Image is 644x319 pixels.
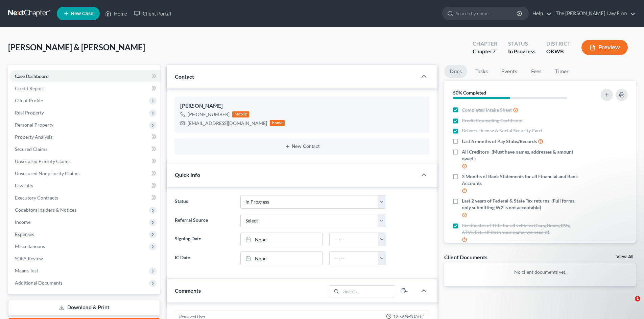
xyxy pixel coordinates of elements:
[9,82,160,95] a: Credit Report
[9,252,160,265] a: SOFA Review
[462,127,542,134] span: Drivers License & Social Security Card
[15,73,49,79] span: Case Dashboard
[15,231,34,237] span: Expenses
[462,149,582,162] span: All Creditors- (Must have names, addresses & amount owed.)
[241,233,322,246] a: None
[462,117,522,124] span: Credit Counseling Certificate
[15,170,79,176] span: Unsecured Nonpriority Claims
[546,40,571,48] div: District
[171,233,237,246] label: Signing Date
[171,214,237,228] label: Referral Source
[450,269,630,275] p: No client documents yet.
[15,146,47,152] span: Secured Claims
[15,85,44,91] span: Credit Report
[171,251,237,265] label: IC Date
[546,48,571,55] div: OKWB
[635,296,640,301] span: 1
[493,48,496,54] span: 7
[175,287,201,294] span: Comments
[9,192,160,204] a: Executory Contracts
[496,65,523,78] a: Events
[473,48,497,55] div: Chapter
[330,252,378,265] input: -- : --
[552,7,636,20] a: The [PERSON_NAME] Law Firm
[175,73,194,80] span: Contact
[444,65,467,78] a: Docs
[8,42,145,52] span: [PERSON_NAME] & [PERSON_NAME]
[15,219,30,225] span: Income
[15,268,38,273] span: Means Test
[444,254,487,261] div: Client Documents
[15,280,63,286] span: Additional Documents
[9,143,160,155] a: Secured Claims
[529,7,552,20] a: Help
[9,155,160,167] a: Unsecured Priority Claims
[462,107,512,113] span: Completed Intake Sheet
[15,256,43,261] span: SOFA Review
[473,40,497,48] div: Chapter
[241,252,322,265] a: None
[330,233,378,246] input: -- : --
[581,40,628,55] button: Preview
[9,131,160,143] a: Property Analysis
[15,122,53,128] span: Personal Property
[71,11,93,16] span: New Case
[341,286,395,297] input: Search...
[188,120,267,127] div: [EMAIL_ADDRESS][DOMAIN_NAME]
[9,180,160,192] a: Lawsuits
[456,7,518,20] input: Search by name...
[15,98,43,103] span: Client Profile
[180,144,424,149] button: New Contact
[453,90,486,96] strong: 50% Completed
[9,70,160,82] a: Case Dashboard
[8,300,160,316] a: Download & Print
[9,167,160,180] a: Unsecured Nonpriority Claims
[15,183,33,188] span: Lawsuits
[508,40,535,48] div: Status
[508,48,535,55] div: In Progress
[462,222,582,236] span: Certificates of Title for all vehicles (Cars, Boats, RVs, ATVs, Ect...) If its in your name, we n...
[130,7,174,20] a: Client Portal
[188,111,230,118] div: [PHONE_NUMBER]
[102,7,130,20] a: Home
[470,65,493,78] a: Tasks
[171,195,237,209] label: Status
[15,110,44,115] span: Real Property
[462,138,537,145] span: Last 6 months of Pay Stubs/Records
[175,171,200,178] span: Quick Info
[15,207,76,213] span: Codebtors Insiders & Notices
[525,65,547,78] a: Fees
[621,296,637,312] iframe: Intercom live chat
[15,158,71,164] span: Unsecured Priority Claims
[15,134,52,140] span: Property Analysis
[232,111,249,117] div: mobile
[462,173,582,187] span: 3 Months of Bank Statements for all Financial and Bank Accounts
[15,243,45,249] span: Miscellaneous
[270,120,285,126] div: home
[180,102,424,110] div: [PERSON_NAME]
[462,197,582,211] span: Last 2 years of Federal & State Tax returns. (Full forms, only submitting W2 is not acceptable)
[550,65,574,78] a: Timer
[15,195,58,201] span: Executory Contracts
